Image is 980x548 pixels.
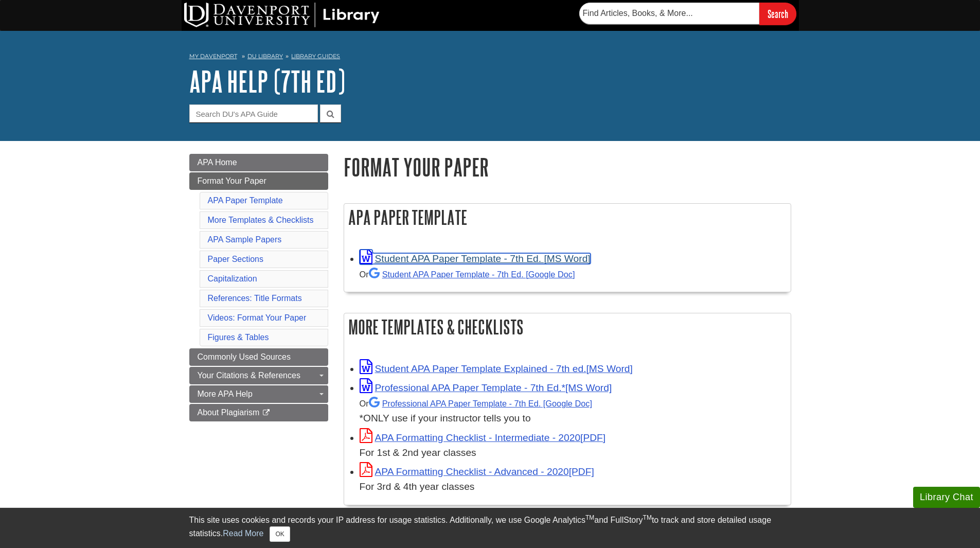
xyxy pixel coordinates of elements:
[360,480,786,494] div: For 3rd & 4th year classes
[184,3,380,27] img: DU Library
[208,274,257,283] a: Capitalization
[189,49,791,66] nav: breadcrumb
[208,196,283,205] a: APA Paper Template
[198,390,253,398] span: More APA Help
[198,176,266,185] span: Format Your Paper
[643,514,652,521] sup: TM
[198,408,260,417] span: About Plagiarism
[759,3,796,25] input: Search
[189,348,328,366] a: Commonly Used Sources
[189,385,328,403] a: More APA Help
[360,382,612,393] a: Link opens in new window
[262,410,271,416] i: This link opens in a new window
[208,255,264,263] a: Paper Sections
[189,52,237,61] a: My Davenport
[189,404,328,421] a: About Plagiarism
[369,399,592,408] a: Professional APA Paper Template - 7th Ed.
[208,216,314,224] a: More Templates & Checklists
[913,487,980,508] button: Library Chat
[291,52,340,60] a: Library Guides
[189,514,791,542] div: This site uses cookies and records your IP address for usage statistics. Additionally, we use Goo...
[189,154,328,421] div: Guide Page Menu
[189,104,318,122] input: Search DU's APA Guide
[189,154,328,171] a: APA Home
[360,396,786,426] div: *ONLY use if your instructor tells you to
[360,399,592,408] small: Or
[585,514,594,521] sup: TM
[198,371,300,380] span: Your Citations & References
[344,154,791,180] h1: Format Your Paper
[344,204,791,231] h2: APA Paper Template
[360,363,633,374] a: Link opens in new window
[223,529,263,538] a: Read More
[198,352,291,361] span: Commonly Used Sources
[579,3,796,25] form: Searches DU Library's articles, books, and more
[360,432,606,443] a: Link opens in new window
[360,446,786,461] div: For 1st & 2nd year classes
[198,158,237,167] span: APA Home
[189,65,345,97] a: APA Help (7th Ed)
[208,235,282,244] a: APA Sample Papers
[247,52,283,60] a: DU Library
[189,172,328,190] a: Format Your Paper
[189,367,328,384] a: Your Citations & References
[369,270,575,279] a: Student APA Paper Template - 7th Ed. [Google Doc]
[360,270,575,279] small: Or
[270,526,290,542] button: Close
[360,466,594,477] a: Link opens in new window
[208,333,269,342] a: Figures & Tables
[208,313,307,322] a: Videos: Format Your Paper
[344,313,791,341] h2: More Templates & Checklists
[579,3,759,24] input: Find Articles, Books, & More...
[208,294,302,303] a: References: Title Formats
[360,253,591,264] a: Link opens in new window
